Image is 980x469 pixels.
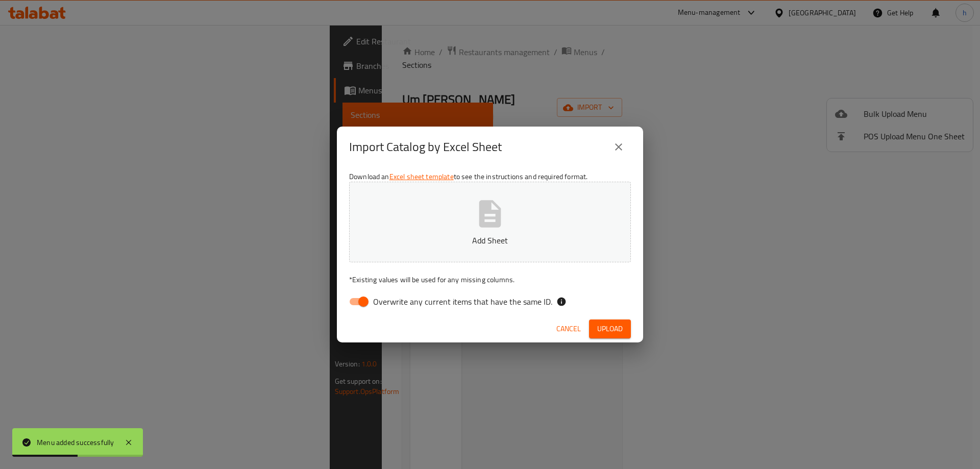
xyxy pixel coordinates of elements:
[552,319,585,338] button: Cancel
[349,275,631,285] p: Existing values will be used for any missing columns.
[365,234,615,246] p: Add Sheet
[589,319,631,338] button: Upload
[337,167,643,315] div: Download an to see the instructions and required format.
[556,297,567,307] svg: If the overwrite option isn't selected, then the items that match an existing ID will be ignored ...
[349,139,502,155] h2: Import Catalog by Excel Sheet
[37,437,114,448] div: Menu added successfully
[389,170,454,183] a: Excel sheet template
[349,182,631,262] button: Add Sheet
[556,323,581,335] span: Cancel
[597,323,623,335] span: Upload
[606,135,631,159] button: close
[373,295,552,308] span: Overwrite any current items that have the same ID.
